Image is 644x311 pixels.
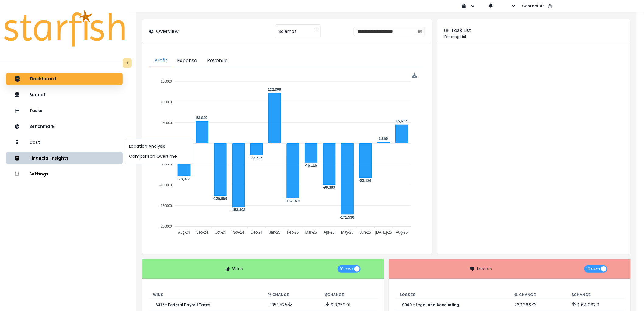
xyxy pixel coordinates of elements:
button: Profit [149,55,172,67]
span: Salernos [278,25,296,38]
td: -1353.52 % [263,299,320,311]
tspan: Oct-24 [215,230,226,235]
p: Overview [156,28,179,35]
button: Dashboard [6,73,123,85]
img: Download Profit [412,73,417,78]
tspan: May-25 [341,230,354,235]
button: Budget [6,89,123,101]
button: Revenue [202,55,233,67]
p: Losses [477,265,492,273]
svg: calendar [418,29,422,34]
button: Benchmark [6,120,123,133]
button: Location Analysis [125,142,193,152]
td: 269.38 % [510,299,567,311]
span: 10 rows [587,265,600,273]
th: Losses [395,291,510,299]
svg: close [314,27,317,31]
td: $ 3,259.01 [320,299,378,311]
tspan: Aug-24 [178,230,190,235]
tspan: -200000 [160,224,172,228]
button: Expense [172,55,202,67]
div: Menu [412,73,417,78]
tspan: Sep-24 [196,230,208,235]
tspan: Dec-24 [251,230,263,235]
p: Pending List [444,34,623,40]
th: % Change [263,291,320,299]
tspan: 150000 [161,80,172,83]
tspan: 50000 [163,121,172,125]
p: Tasks [29,108,42,113]
tspan: 100000 [161,100,172,104]
button: Clear [314,26,317,32]
tspan: -100000 [160,183,172,187]
p: 6312 - Federal Payroll Taxes [156,303,210,307]
tspan: Apr-25 [324,230,335,235]
tspan: -50000 [162,162,172,166]
th: Wins [148,291,263,299]
tspan: Nov-24 [233,230,244,235]
p: Budget [29,92,46,97]
tspan: Mar-25 [305,230,317,235]
span: 10 rows [340,265,353,273]
button: Financial Insights [6,152,123,164]
tspan: [DATE]-25 [375,230,392,235]
button: Tasks [6,104,123,117]
tspan: -150000 [160,204,172,207]
tspan: Jun-25 [360,230,371,235]
tspan: Aug-25 [396,230,408,235]
p: Wins [232,265,243,273]
p: Dashboard [30,76,56,82]
th: $ Change [567,291,625,299]
th: % Change [510,291,567,299]
button: Cost [6,136,123,148]
tspan: Jan-25 [269,230,281,235]
button: Comparison Overtime [125,152,193,162]
tspan: Feb-25 [287,230,299,235]
button: Settings [6,168,123,180]
p: Cost [29,140,40,145]
p: 9060 - Legal and Accounting [402,303,460,307]
th: $ Change [320,291,378,299]
td: $ 64,062.9 [567,299,625,311]
p: Benchmark [29,124,54,129]
p: Task List [451,27,471,34]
